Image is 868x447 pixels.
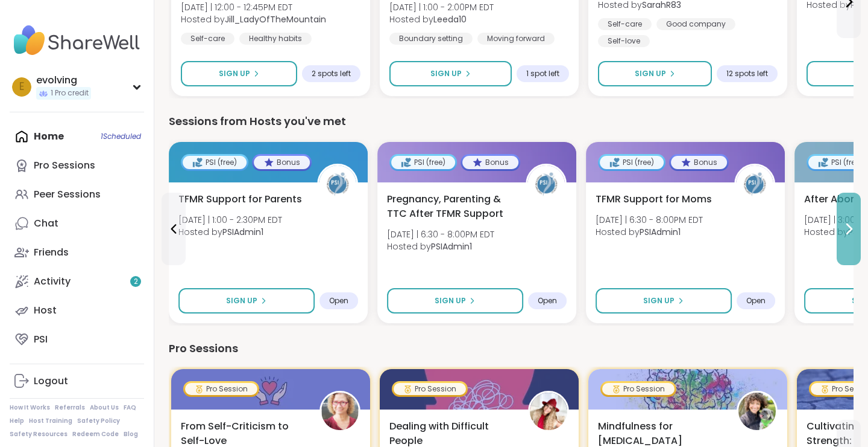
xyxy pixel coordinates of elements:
b: Leeda10 [433,13,467,25]
b: PSIAdmin1 [640,226,681,238]
img: Fausta [321,393,359,430]
div: Pro Sessions [169,340,854,357]
img: PSIAdmin1 [527,166,565,203]
button: Sign Up [387,288,523,314]
span: TFMR Support for Parents [178,192,302,207]
a: Safety Policy [77,417,120,425]
a: Peer Sessions [10,180,144,209]
span: 2 [134,277,138,287]
div: Bonus [462,156,518,169]
span: Open [329,296,348,306]
span: [DATE] | 1:00 - 2:30PM EDT [178,214,282,226]
div: Activity [34,275,71,288]
div: Peer Sessions [34,188,101,201]
a: Logout [10,367,144,396]
span: Sign Up [635,68,666,79]
button: Sign Up [181,61,297,86]
span: 1 Pro credit [51,88,89,98]
img: CoachJennifer [738,393,776,430]
div: Good company [656,18,735,30]
div: Friends [34,246,69,259]
div: Pro Sessions [34,159,95,172]
span: Hosted by [181,13,326,25]
span: Sign Up [430,68,462,79]
div: Moving forward [477,33,555,45]
span: Hosted by [389,13,494,25]
div: Pro Session [394,383,466,395]
span: Sign Up [643,295,675,306]
b: PSIAdmin1 [222,226,263,238]
a: Host [10,296,144,325]
div: Bonus [671,156,727,169]
a: Blog [124,430,138,439]
b: PSIAdmin1 [431,240,472,252]
button: Sign Up [598,61,712,86]
a: How It Works [10,404,50,412]
a: About Us [90,404,119,412]
div: Boundary setting [389,33,473,45]
div: Bonus [254,156,310,169]
span: e [19,79,24,95]
a: Friends [10,238,144,267]
a: Redeem Code [72,430,119,439]
div: PSI (free) [600,156,664,169]
span: 1 spot left [526,69,559,79]
img: PSIAdmin1 [736,166,773,203]
div: Host [34,304,57,317]
span: [DATE] | 1:00 - 2:00PM EDT [389,1,494,13]
span: Open [746,296,766,306]
div: Self-care [181,33,234,45]
b: Jill_LadyOfTheMountain [225,13,326,25]
a: Chat [10,209,144,238]
img: ShareWell Nav Logo [10,19,144,62]
div: Self-love [598,35,650,47]
button: Sign Up [596,288,732,314]
div: PSI (free) [391,156,455,169]
span: 12 spots left [726,69,768,79]
span: [DATE] | 12:00 - 12:45PM EDT [181,1,326,13]
div: Pro Session [185,383,257,395]
span: Hosted by [387,240,494,252]
a: Host Training [29,417,72,425]
img: CLove [530,393,567,430]
span: Hosted by [178,226,282,238]
a: Help [10,417,24,425]
button: Sign Up [178,288,315,314]
a: Referrals [55,404,85,412]
span: [DATE] | 6:30 - 8:00PM EDT [596,214,703,226]
div: Logout [34,375,68,388]
div: Chat [34,217,58,230]
div: Healthy habits [239,33,312,45]
a: Pro Sessions [10,151,144,180]
span: TFMR Support for Moms [596,192,712,207]
span: Pregnancy, Parenting & TTC After TFMR Support [387,192,512,221]
a: FAQ [124,404,136,412]
div: Sessions from Hosts you've met [169,113,854,130]
button: Sign Up [389,61,512,86]
span: Sign Up [435,295,466,306]
a: Safety Resources [10,430,68,439]
img: PSIAdmin1 [319,166,356,203]
span: [DATE] | 6:30 - 8:00PM EDT [387,228,494,240]
div: PSI (free) [183,156,247,169]
span: 2 spots left [312,69,351,79]
div: Pro Session [602,383,675,395]
a: PSI [10,325,144,354]
span: Sign Up [219,68,250,79]
span: Sign Up [226,295,257,306]
div: PSI [34,333,48,346]
span: Hosted by [596,226,703,238]
a: Activity2 [10,267,144,296]
div: evolving [36,74,91,87]
div: Self-care [598,18,652,30]
span: Open [538,296,557,306]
